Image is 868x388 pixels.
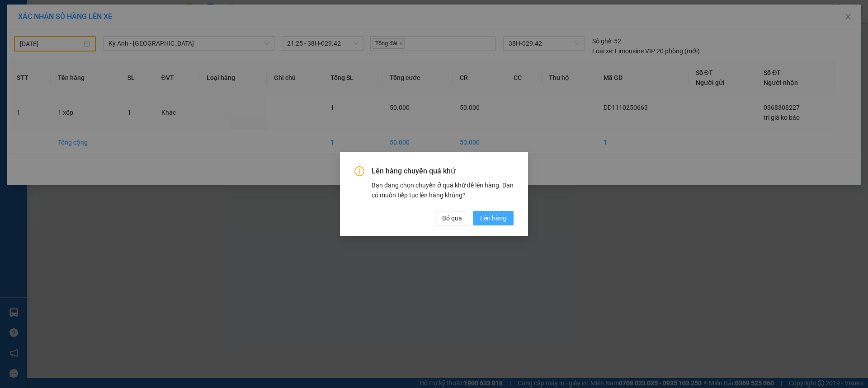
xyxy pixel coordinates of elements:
span: Lên hàng chuyến quá khứ [372,166,514,176]
button: Lên hàng [473,211,514,225]
span: info-circle [354,166,364,176]
span: Lên hàng [480,213,506,223]
button: Bỏ qua [435,211,469,225]
div: Bạn đang chọn chuyến ở quá khứ để lên hàng. Bạn có muốn tiếp tục lên hàng không? [372,180,514,200]
span: Bỏ qua [442,213,462,223]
